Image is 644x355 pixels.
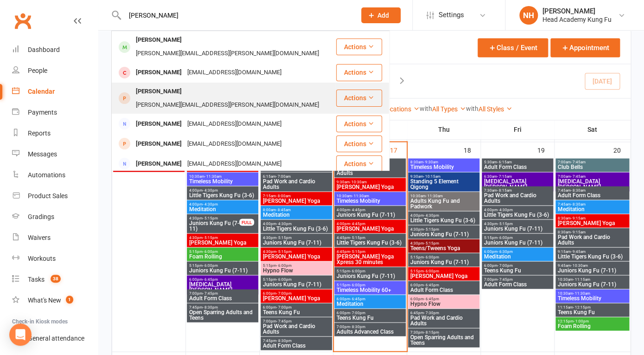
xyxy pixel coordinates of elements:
[189,178,256,184] span: Timeless Mobility
[28,234,51,241] div: Waivers
[557,178,627,189] span: [MEDICAL_DATA][PERSON_NAME]
[557,188,627,192] span: 7:45am
[410,245,478,251] span: Teens/Tweens Yoga
[557,281,627,287] span: Juniors Kung Fu (7-11)
[262,221,330,226] span: 4:00pm
[239,219,254,226] div: FULL
[557,192,627,198] span: Adult Form Class
[555,120,631,139] th: Sat
[557,295,627,301] span: Timeless Mobility
[28,297,61,304] div: What's New
[350,297,365,301] span: - 6:45pm
[189,305,256,309] span: 7:45pm
[336,301,404,306] span: Meditation
[571,249,586,253] span: - 9:45am
[185,117,284,131] div: [EMAIL_ADDRESS][DOMAIN_NAME]
[12,60,98,81] a: People
[133,98,322,112] div: [PERSON_NAME][EMAIL_ADDRESS][PERSON_NAME][DOMAIN_NAME]
[66,296,73,303] span: 1
[336,116,382,132] button: Actions
[497,188,512,192] span: - 8:15am
[410,160,478,164] span: 8:30am
[410,231,478,237] span: Juniors Kung Fu (7-11)
[262,212,330,217] span: Meditation
[573,277,590,281] span: - 11:15am
[133,117,185,131] div: [PERSON_NAME]
[484,212,551,217] span: Little Tigers Kung Fu (3-6)
[262,338,330,342] span: 7:45pm
[481,120,555,139] th: Fri
[557,249,627,253] span: 9:15am
[28,67,47,74] div: People
[189,253,256,259] span: Foam Rolling
[410,217,478,223] span: Little Tigers Kung Fu (3-6)
[484,249,551,253] span: 6:00pm
[262,194,330,198] span: 7:15am
[276,235,292,239] span: - 5:15pm
[203,263,218,267] span: - 6:00pm
[336,235,404,239] span: 4:45pm
[11,9,34,32] a: Clubworx
[350,324,365,329] span: - 8:30pm
[497,235,513,239] span: - 6:00pm
[28,255,56,262] div: Workouts
[410,301,478,306] span: Hypno Flow
[557,309,627,315] span: Teens Kung Fu
[189,235,256,239] span: 4:30pm
[133,85,185,98] div: [PERSON_NAME]
[424,310,439,315] span: - 7:30pm
[185,137,284,151] div: [EMAIL_ADDRESS][DOMAIN_NAME]
[12,144,98,165] a: Messages
[276,291,292,295] span: - 7:00pm
[336,136,382,152] button: Actions
[557,277,627,281] span: 10:30am
[133,47,322,60] div: [PERSON_NAME][EMAIL_ADDRESS][PERSON_NAME][DOMAIN_NAME]
[519,6,538,25] div: NH
[262,226,330,231] span: Little Tigers Kung Fu (3-6)
[350,283,365,287] span: - 6:00pm
[203,277,218,281] span: - 6:45pm
[12,207,98,227] a: Gradings
[336,180,404,184] span: 9:30am
[28,335,84,342] div: General attendance
[497,160,512,164] span: - 6:15am
[557,160,627,164] span: 7:00am
[336,324,404,329] span: 7:00pm
[557,319,627,323] span: 12:15pm
[484,178,551,189] span: [MEDICAL_DATA][PERSON_NAME]
[390,142,407,157] div: 17
[9,323,32,346] div: Open Intercom Messenger
[12,186,98,207] a: Product Sales
[189,174,256,178] span: 10:30am
[571,202,586,206] span: - 8:30am
[28,88,55,95] div: Calendar
[189,263,256,267] span: 5:15pm
[276,305,292,309] span: - 7:00pm
[12,328,98,349] a: General attendance kiosk mode
[12,290,98,311] a: What's New1
[350,310,365,315] span: - 7:00pm
[276,249,292,253] span: - 5:15pm
[336,90,382,106] button: Actions
[262,253,330,259] span: [PERSON_NAME] Yoga
[478,105,512,113] a: All Styles
[497,221,513,226] span: - 5:15pm
[12,269,98,290] a: Tasks 38
[189,220,240,231] span: Juniors Kung Fu (7-11)
[336,310,404,315] span: 6:00pm
[336,207,404,212] span: 4:00pm
[410,259,478,265] span: Juniors Kung Fu (7-11)
[424,213,439,217] span: - 4:30pm
[262,178,330,189] span: Pad Work and Cardio Adults
[410,255,478,259] span: 5:15pm
[203,305,218,309] span: - 8:30pm
[557,291,627,295] span: 10:30am
[410,178,478,189] span: Standing 5 Element Qigong
[276,207,291,212] span: - 8:45am
[410,213,478,217] span: 4:00pm
[537,142,554,157] div: 19
[189,281,256,292] span: [MEDICAL_DATA][PERSON_NAME]
[189,206,256,212] span: Meditation
[189,202,256,206] span: 4:00pm
[374,105,420,113] a: All Locations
